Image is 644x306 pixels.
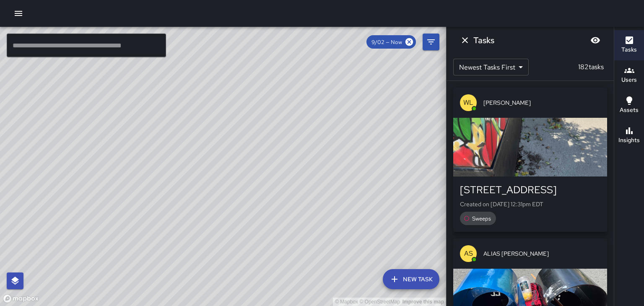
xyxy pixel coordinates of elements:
[621,45,637,54] h6: Tasks
[453,59,529,75] div: Newest Tasks First
[483,249,600,258] span: ALIAS [PERSON_NAME]
[457,32,473,49] button: Dismiss
[587,32,604,49] button: Blur
[460,183,600,197] div: [STREET_ADDRESS]
[575,62,607,72] p: 182 tasks
[614,30,644,60] button: Tasks
[463,98,473,108] p: WL
[453,88,607,232] button: WL[PERSON_NAME][STREET_ADDRESS]Created on [DATE] 12:31pm EDTSweeps
[383,269,439,289] button: New Task
[366,35,416,49] div: 9/02 — Now
[460,200,600,208] p: Created on [DATE] 12:31pm EDT
[366,39,407,46] span: 9/02 — Now
[467,215,496,222] span: Sweeps
[620,106,639,115] h6: Assets
[614,121,644,151] button: Insights
[423,34,439,50] button: Filters
[621,75,637,85] h6: Users
[614,91,644,121] button: Assets
[473,34,494,47] h6: Tasks
[618,136,640,145] h6: Insights
[483,99,600,107] span: [PERSON_NAME]
[464,249,473,259] p: AS
[614,60,644,91] button: Users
